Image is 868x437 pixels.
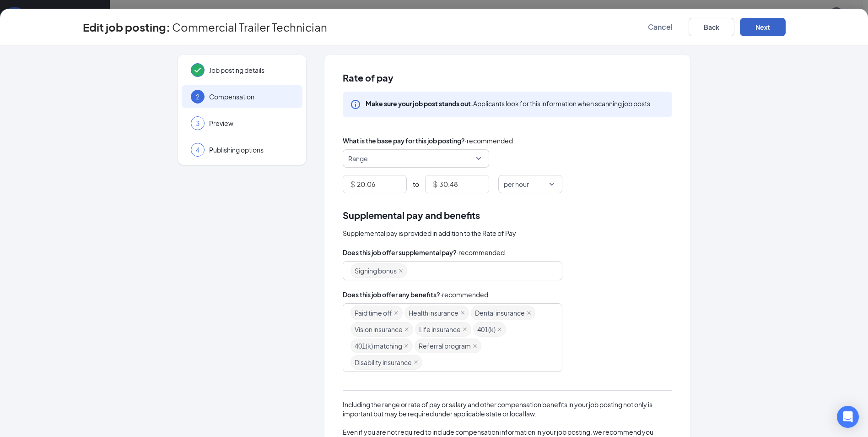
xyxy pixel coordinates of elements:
[209,145,293,154] span: Publishing options
[465,136,513,146] span: · recommended
[343,247,457,257] span: Does this job offer supplemental pay?
[419,322,461,336] span: Life insurance
[414,360,418,365] span: close
[196,92,199,101] span: 2
[83,19,170,35] h3: Edit job posting:
[366,99,473,108] b: Make sure your job post stands out.
[172,22,327,32] span: Commercial Trailer Technician
[740,18,786,36] button: Next
[409,306,458,320] span: Health insurance
[404,327,409,332] span: close
[399,268,403,273] span: close
[196,145,199,154] span: 4
[648,22,673,32] span: Cancel
[689,18,734,36] button: Back
[637,18,683,36] button: Cancel
[440,290,488,300] span: · recommended
[209,92,293,101] span: Compensation
[355,322,403,336] span: Vision insurance
[477,322,496,336] span: 401(k)
[404,344,409,348] span: close
[350,99,361,110] svg: Info
[355,355,412,369] span: Disability insurance
[463,327,467,332] span: close
[413,180,419,189] span: to
[355,306,392,320] span: Paid time off
[343,208,480,222] span: Supplemental pay and benefits
[837,406,859,428] div: Open Intercom Messenger
[527,311,531,315] span: close
[343,290,440,300] span: Does this job offer any benefits?
[473,344,477,348] span: close
[343,228,516,238] span: Supplemental pay is provided in addition to the Rate of Pay
[343,136,465,146] span: What is the base pay for this job posting?
[475,306,525,320] span: Dental insurance
[348,150,368,167] span: Range
[460,311,465,315] span: close
[355,264,397,278] span: Signing bonus
[504,175,529,193] span: per hour
[209,66,293,75] span: Job posting details
[394,311,399,315] span: close
[343,73,672,82] span: Rate of pay
[457,247,505,257] span: · recommended
[366,99,652,108] div: Applicants look for this information when scanning job posts.
[419,339,471,353] span: Referral program
[192,65,203,76] svg: Checkmark
[497,327,502,332] span: close
[209,119,293,128] span: Preview
[355,339,402,353] span: 401(k) matching
[196,119,199,128] span: 3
